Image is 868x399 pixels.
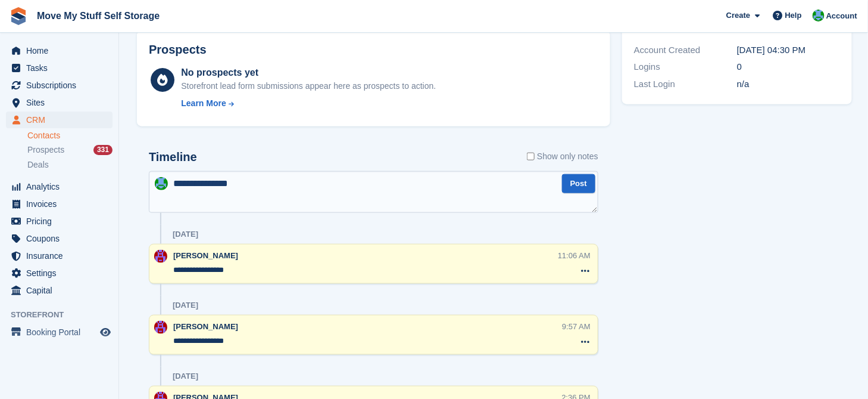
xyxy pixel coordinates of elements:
[93,145,113,155] div: 331
[6,265,113,282] a: menu
[6,77,113,94] a: menu
[562,321,591,332] div: 9:57 AM
[6,248,113,264] a: menu
[26,324,98,341] span: Booking Portal
[26,265,98,282] span: Settings
[26,213,98,230] span: Pricing
[6,94,113,111] a: menu
[6,178,113,195] a: menu
[634,44,737,57] div: Account Created
[181,97,436,110] a: Learn More
[26,282,98,299] span: Capital
[737,44,840,57] div: [DATE] 04:30 PM
[6,60,113,76] a: menu
[6,324,113,341] a: menu
[173,301,198,310] div: [DATE]
[155,177,168,190] img: Dan
[527,150,535,163] input: Show only notes
[98,325,113,339] a: Preview store
[149,150,197,164] h2: Timeline
[527,150,598,163] label: Show only notes
[26,94,98,111] span: Sites
[26,196,98,212] span: Invoices
[181,97,226,110] div: Learn More
[26,248,98,264] span: Insurance
[26,230,98,247] span: Coupons
[826,10,857,22] span: Account
[6,230,113,247] a: menu
[6,196,113,212] a: menu
[11,309,118,321] span: Storefront
[173,372,198,381] div: [DATE]
[562,174,595,194] button: Post
[181,80,436,92] div: Storefront lead form submissions appear here as prospects to action.
[6,213,113,230] a: menu
[6,42,113,59] a: menu
[173,322,238,331] span: [PERSON_NAME]
[737,78,840,91] div: n/a
[173,230,198,239] div: [DATE]
[32,6,164,26] a: Move My Stuff Self Storage
[27,130,113,141] a: Contacts
[173,251,238,260] span: [PERSON_NAME]
[27,159,113,171] a: Deals
[634,60,737,74] div: Logins
[27,144,64,156] span: Prospects
[26,77,98,94] span: Subscriptions
[154,250,167,263] img: Carrie Machin
[26,60,98,76] span: Tasks
[181,66,436,80] div: No prospects yet
[813,10,825,21] img: Dan
[634,78,737,91] div: Last Login
[154,321,167,334] img: Carrie Machin
[149,43,207,57] h2: Prospects
[10,7,27,25] img: stora-icon-8386f47178a22dfd0bd8f6a31ec36ba5ce8667c1dd55bd0f319d3a0aa187defe.svg
[26,42,98,59] span: Home
[726,10,750,21] span: Create
[26,112,98,128] span: CRM
[737,60,840,74] div: 0
[558,250,591,261] div: 11:06 AM
[6,282,113,299] a: menu
[27,144,113,156] a: Prospects 331
[785,10,802,21] span: Help
[6,112,113,128] a: menu
[26,178,98,195] span: Analytics
[27,159,49,171] span: Deals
